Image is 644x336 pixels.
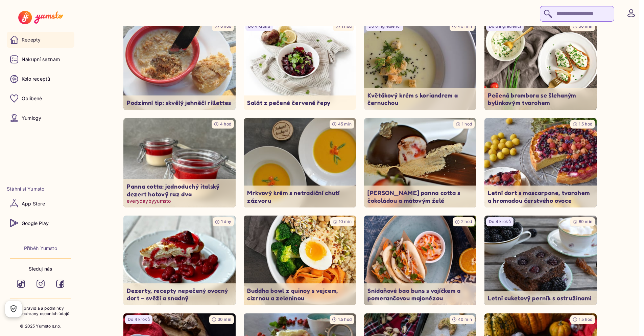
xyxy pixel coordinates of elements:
[7,32,74,48] a: Recepty
[247,287,353,302] p: Buddha bowl z quinoy s vejcem, cizrnou a zeleninou
[458,24,472,29] span: 40 min
[29,265,52,272] p: Sleduj nás
[339,219,352,224] span: 10 min
[579,219,592,224] span: 60 min
[123,20,236,110] a: undefined6 hodPodzimní tip: skvělý jehněčí rillettes
[128,317,150,323] p: Do 4 kroků
[484,216,597,305] img: undefined
[364,20,476,110] img: undefined
[220,121,231,127] span: 4 hod
[22,200,45,207] p: App Store
[367,189,473,204] p: [PERSON_NAME] panna cotta s čokoládou a mátovým želé
[461,219,472,224] span: 2 hod
[22,220,49,227] p: Google Play
[488,189,593,204] p: Letní dort s mascarpone, tvarohem a hromadou čerstvého ovoce
[218,317,231,322] span: 30 min
[7,90,74,107] a: Oblíbené
[121,116,239,210] img: undefined
[489,219,511,225] p: Do 4 kroků
[7,186,74,192] li: Stáhni si Yumsto
[341,24,352,29] span: 1 hod
[7,215,74,231] a: Google Play
[7,71,74,87] a: Kolo receptů
[484,118,597,208] img: undefined
[364,118,476,208] a: undefined1 hod[PERSON_NAME] panna cotta s čokoládou a mátovým želé
[364,216,476,305] img: undefined
[22,56,60,63] p: Nákupní seznam
[364,216,476,305] a: undefined2 hodSnídaňové bao buns s vajíčkem a pomerančovou majonézou
[22,76,50,82] p: Kolo receptů
[127,287,232,302] p: Dezerty, recepty nepečený ovocný dort – svěží a snadný
[338,317,352,322] span: 1.5 hod
[488,294,593,302] p: Letní cuketový perník s ostružinami
[579,24,592,29] span: 50 min
[7,311,74,317] a: Zásady ochrany osobních údajů
[244,216,356,305] a: undefined10 minBuddha bowl z quinoy s vejcem, cizrnou a zeleninou
[364,20,476,110] a: undefinedDo 6 ingrediencí40 minKvětákový krém s koriandrem a černuchou
[7,51,74,67] a: Nákupní seznam
[484,216,597,305] a: undefinedDo 4 kroků60 minLetní cuketový perník s ostružinami
[127,198,232,204] p: everydaybyyumsto
[7,306,74,311] a: Smluvní pravidla a podmínky
[244,118,356,208] img: undefined
[123,216,236,305] img: undefined
[484,20,597,110] a: undefinedDo 6 ingrediencí50 minPečená brambora se šlehaným bylinkovým tvarohem
[244,216,356,305] img: undefined
[579,317,592,322] span: 1.5 hod
[338,121,352,127] span: 45 min
[364,118,476,208] img: undefined
[221,219,231,224] span: 1 dny
[127,183,232,198] p: Panna cotta: jednoduchý italský dezert hotový raz dva
[22,95,42,102] p: Oblíbené
[123,118,236,208] a: undefined4 hodPanna cotta: jednoduchý italský dezert hotový raz dvaeverydaybyyumsto
[484,118,597,208] a: undefined1.5 hodLetní dort s mascarpone, tvarohem a hromadou čerstvého ovoce
[367,91,473,107] p: Květákový krém s koriandrem a černuchou
[24,245,57,252] a: Příběh Yumsto
[247,99,353,107] p: Salát z pečené červené řepy
[123,20,236,110] img: undefined
[20,324,61,329] p: © 2025 Yumsto s.r.o.
[18,11,63,24] img: Yumsto logo
[244,20,356,110] a: undefinedDo 4 kroků1 hodSalát z pečené červené řepy
[579,121,592,127] span: 1.5 hod
[458,317,472,322] span: 40 min
[462,121,472,127] span: 1 hod
[244,20,356,110] img: undefined
[247,189,353,204] p: Mrkvový krém s netradiční chutí zázvoru
[7,110,74,126] a: Yumlogy
[123,216,236,305] a: undefined1 dnyDezerty, recepty nepečený ovocný dort – svěží a snadný
[484,20,597,110] img: undefined
[22,36,41,43] p: Recepty
[127,99,232,107] p: Podzimní tip: skvělý jehněčí rillettes
[488,91,593,107] p: Pečená brambora se šlehaným bylinkovým tvarohem
[7,195,74,212] a: App Store
[22,115,41,121] p: Yumlogy
[220,24,231,29] span: 6 hod
[367,287,473,302] p: Snídaňové bao buns s vajíčkem a pomerančovou majonézou
[244,118,356,208] a: undefined45 minMrkvový krém s netradiční chutí zázvoru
